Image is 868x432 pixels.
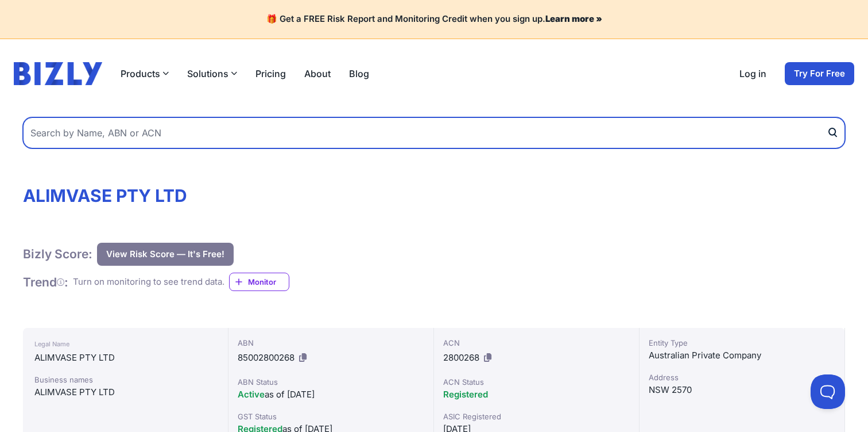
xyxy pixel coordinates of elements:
[97,243,234,266] button: View Risk Score — It's Free!
[649,383,835,397] div: NSW 2570
[443,337,630,349] div: ACN
[238,411,424,422] div: GST Status
[14,14,854,25] h4: 🎁 Get a FREE Risk Report and Monitoring Credit when you sign up.
[23,117,845,148] input: Search by Name, ABN or ACN
[785,62,854,85] a: Try For Free
[649,372,835,383] div: Address
[34,351,216,365] div: ALIMVASE PTY LTD
[545,13,602,24] a: Learn more »
[23,274,68,290] h1: Trend :
[443,411,630,422] div: ASIC Registered
[238,352,294,363] span: 85002800268
[34,385,216,399] div: ALIMVASE PTY LTD
[187,67,237,81] button: Solutions
[811,374,845,409] iframe: Toggle Customer Support
[443,352,479,363] span: 2800268
[238,337,424,349] div: ABN
[304,67,331,81] a: About
[238,388,424,402] div: as of [DATE]
[23,185,845,206] h1: ALIMVASE PTY LTD
[349,67,369,81] a: Blog
[73,276,224,289] div: Turn on monitoring to see trend data.
[34,374,216,385] div: Business names
[23,246,92,262] h1: Bizly Score:
[649,337,835,349] div: Entity Type
[739,67,766,81] a: Log in
[238,389,265,400] span: Active
[248,276,289,288] span: Monitor
[121,67,169,81] button: Products
[34,337,216,351] div: Legal Name
[238,376,424,388] div: ABN Status
[255,67,286,81] a: Pricing
[229,273,289,291] a: Monitor
[443,376,630,388] div: ACN Status
[443,389,488,400] span: Registered
[649,349,835,362] div: Australian Private Company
